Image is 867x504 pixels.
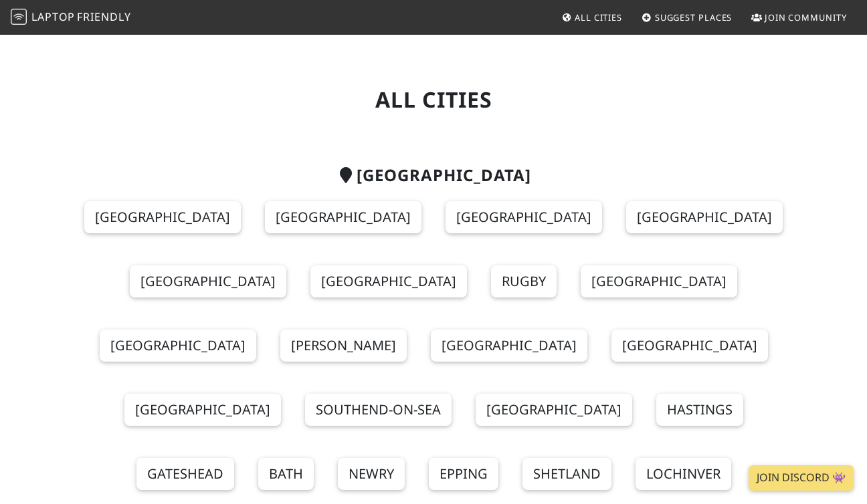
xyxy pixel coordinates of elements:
a: Join Discord 👾 [749,465,854,491]
span: Suggest Places [655,11,733,23]
a: [GEOGRAPHIC_DATA] [310,265,467,297]
a: Shetland [522,458,611,490]
a: Bath [258,458,314,490]
a: [PERSON_NAME] [280,330,407,362]
span: Friendly [77,9,130,24]
a: [GEOGRAPHIC_DATA] [431,330,587,362]
a: [GEOGRAPHIC_DATA] [130,265,286,297]
a: [GEOGRAPHIC_DATA] [626,201,783,233]
a: All Cities [556,5,628,29]
a: [GEOGRAPHIC_DATA] [476,394,632,426]
a: [GEOGRAPHIC_DATA] [84,201,241,233]
a: Rugby [491,265,557,297]
a: Hastings [656,394,743,426]
a: [GEOGRAPHIC_DATA] [100,330,256,362]
a: Gateshead [136,458,234,490]
h1: All Cities [60,87,807,112]
span: Laptop [31,9,75,24]
a: Lochinver [636,458,731,490]
a: [GEOGRAPHIC_DATA] [581,265,737,297]
img: LaptopFriendly [11,9,27,25]
a: Epping [429,458,498,490]
a: [GEOGRAPHIC_DATA] [124,394,281,426]
a: Southend-on-Sea [305,394,452,426]
a: [GEOGRAPHIC_DATA] [265,201,421,233]
a: [GEOGRAPHIC_DATA] [446,201,602,233]
a: Join Community [746,5,852,29]
a: Suggest Places [636,5,738,29]
span: All Cities [575,11,622,23]
a: LaptopFriendly LaptopFriendly [11,6,131,29]
a: [GEOGRAPHIC_DATA] [611,330,768,362]
span: Join Community [765,11,847,23]
h2: [GEOGRAPHIC_DATA] [60,166,807,185]
a: Newry [338,458,405,490]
